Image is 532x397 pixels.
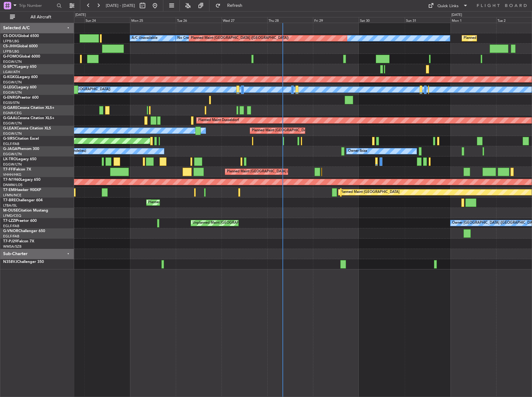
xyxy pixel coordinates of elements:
a: T7-LZZIPraetor 600 [3,219,37,223]
span: Refresh [222,3,248,8]
a: LX-TROLegacy 650 [3,157,36,161]
div: Owner Ibiza [348,147,367,156]
a: VHHH/HKG [3,172,21,177]
span: G-VNOR [3,229,18,233]
a: G-FOMOGlobal 6000 [3,55,40,58]
div: Mon 25 [130,17,176,23]
span: CS-DOU [3,34,18,38]
button: All Aircraft [7,12,68,22]
a: T7-N1960Legacy 650 [3,178,40,182]
div: Planned Maint [GEOGRAPHIC_DATA] ([GEOGRAPHIC_DATA]) [191,34,289,43]
a: LTBA/ISL [3,203,17,208]
span: G-LEAX [3,127,16,130]
a: G-LEAXCessna Citation XLS [3,127,51,130]
span: All Aircraft [16,15,66,19]
a: EGGW/LTN [3,131,22,136]
div: Unplanned Maint [GEOGRAPHIC_DATA] ([GEOGRAPHIC_DATA]) [193,218,295,228]
div: Sun 24 [84,17,130,23]
div: Planned Maint Warsaw ([GEOGRAPHIC_DATA]) [148,198,223,207]
a: G-LEGCLegacy 600 [3,86,36,89]
a: EGNR/CEG [3,111,22,115]
input: Trip Number [19,1,55,10]
div: Planned Maint [GEOGRAPHIC_DATA] [340,188,399,197]
div: Planned Maint Dusseldorf [198,116,239,125]
a: CS-JHHGlobal 6000 [3,44,38,48]
span: T7-BRE [3,198,16,202]
span: T7-N1960 [3,178,21,182]
a: CS-DOUGlobal 6500 [3,34,39,38]
a: LGAV/ATH [3,70,20,74]
a: T7-BREChallenger 604 [3,198,43,202]
a: EGGW/LTN [3,162,22,167]
a: WMSA/SZB [3,244,21,249]
a: G-JAGAPhenom 300 [3,147,39,151]
div: Fri 29 [313,17,359,23]
span: T7-PJ29 [3,240,17,243]
a: EGSS/STN [3,100,20,105]
a: DNMM/LOS [3,183,22,187]
span: G-ENRG [3,96,18,100]
div: Quick Links [437,3,459,9]
a: T7-PJ29Falcon 7X [3,240,34,243]
button: Refresh [212,1,250,11]
span: G-SIRS [3,137,15,141]
a: G-VNORChallenger 650 [3,229,45,233]
a: G-SIRSCitation Excel [3,137,39,141]
div: A/C Unavailable [132,34,157,43]
div: [DATE] [451,12,462,18]
a: EGGW/LTN [3,121,22,126]
span: T7-EMI [3,188,15,192]
a: G-GARECessna Citation XLS+ [3,106,54,110]
span: [DATE] - [DATE] [106,3,135,8]
a: T7-FFIFalcon 7X [3,168,31,171]
span: M-OUSE [3,209,18,213]
a: EGGW/LTN [3,90,22,95]
div: Planned Maint [GEOGRAPHIC_DATA] ([GEOGRAPHIC_DATA] Intl) [227,167,331,176]
span: G-JAGA [3,147,17,151]
span: G-KGKG [3,75,18,79]
a: T7-EMIHawker 900XP [3,188,41,192]
a: EGGW/LTN [3,152,22,156]
span: LX-TRO [3,157,16,161]
a: EGLF/FAB [3,142,19,146]
a: G-ENRGPraetor 600 [3,96,39,100]
a: G-SPCYLegacy 650 [3,65,36,69]
a: EGLF/FAB [3,234,19,239]
span: T7-FFI [3,168,14,171]
a: EGGW/LTN [3,80,22,85]
span: CS-JHH [3,44,16,48]
div: Sun 31 [405,17,450,23]
div: No Crew [177,34,192,43]
a: LFPB/LBG [3,39,19,44]
div: Planned Maint [GEOGRAPHIC_DATA] ([GEOGRAPHIC_DATA]) [252,126,350,135]
a: EGLF/FAB [3,224,19,228]
a: M-OUSECitation Mustang [3,209,48,213]
div: Wed 27 [222,17,267,23]
div: [DATE] [75,12,86,18]
a: EGGW/LTN [3,59,22,64]
a: LFMN/NCE [3,193,21,198]
div: Mon 1 [450,17,496,23]
a: G-KGKGLegacy 600 [3,75,38,79]
button: Quick Links [425,1,471,11]
span: G-GAAL [3,116,17,120]
span: G-GARE [3,106,17,110]
div: Thu 28 [267,17,313,23]
span: G-LEGC [3,86,16,89]
span: N358VJ [3,260,17,264]
span: G-SPCY [3,65,16,69]
div: Sat 30 [359,17,404,23]
span: G-FOMO [3,55,19,58]
a: G-GAALCessna Citation XLS+ [3,116,54,120]
a: LFMD/CEQ [3,213,21,218]
div: Tue 26 [176,17,222,23]
span: T7-LZZI [3,219,16,223]
a: LFPB/LBG [3,49,19,54]
a: N358VJChallenger 350 [3,260,44,264]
